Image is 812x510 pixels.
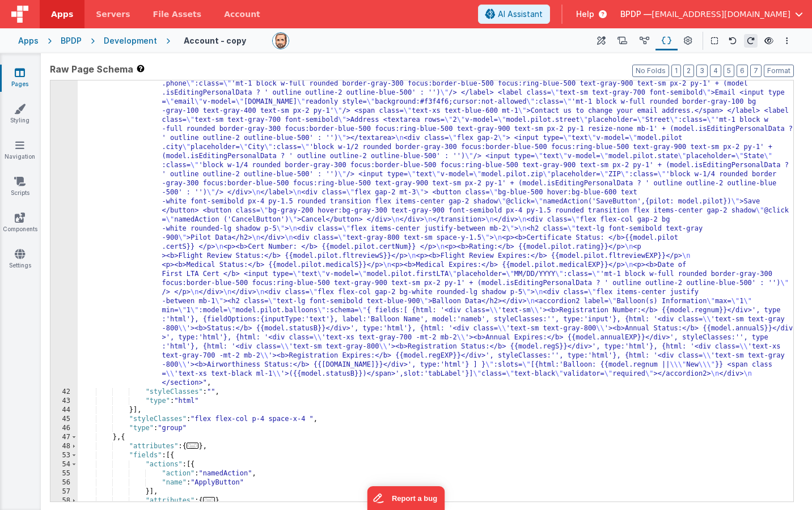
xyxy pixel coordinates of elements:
div: BPDP [61,35,82,46]
div: 56 [50,478,78,487]
span: ... [187,443,199,449]
span: AI Assistant [498,8,543,20]
h4: Account - copy [184,36,246,45]
div: 43 [50,397,78,406]
div: 54 [50,460,78,469]
button: 6 [737,65,748,77]
button: No Folds [632,65,669,77]
span: ... [203,497,215,503]
button: AI Assistant [478,5,550,24]
button: 3 [696,65,708,77]
div: 58 [50,496,78,505]
div: 46 [50,424,78,433]
button: 7 [750,65,762,77]
div: 42 [50,388,78,397]
span: File Assets [153,8,202,20]
button: BPDP — [EMAIL_ADDRESS][DOMAIN_NAME] [620,8,803,20]
div: 57 [50,487,78,496]
span: Servers [96,8,130,20]
span: Raw Page Schema [50,62,133,76]
div: Apps [18,35,39,46]
div: Development [104,35,157,46]
div: 53 [50,451,78,460]
div: 48 [50,442,78,451]
div: 44 [50,406,78,415]
div: 45 [50,415,78,424]
div: 55 [50,469,78,478]
button: 2 [683,65,694,77]
button: 1 [671,65,681,77]
span: BPDP — [620,8,652,20]
button: Options [780,34,794,48]
div: 47 [50,433,78,442]
img: 75c0bc63b3a35de0e36ec8009b6401ad [273,33,289,49]
button: 4 [710,65,721,77]
button: 5 [724,65,734,77]
span: [EMAIL_ADDRESS][DOMAIN_NAME] [652,8,790,20]
span: Apps [51,8,73,20]
button: Format [764,65,794,77]
span: Help [576,8,594,20]
iframe: Marker.io feedback button [367,486,445,510]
